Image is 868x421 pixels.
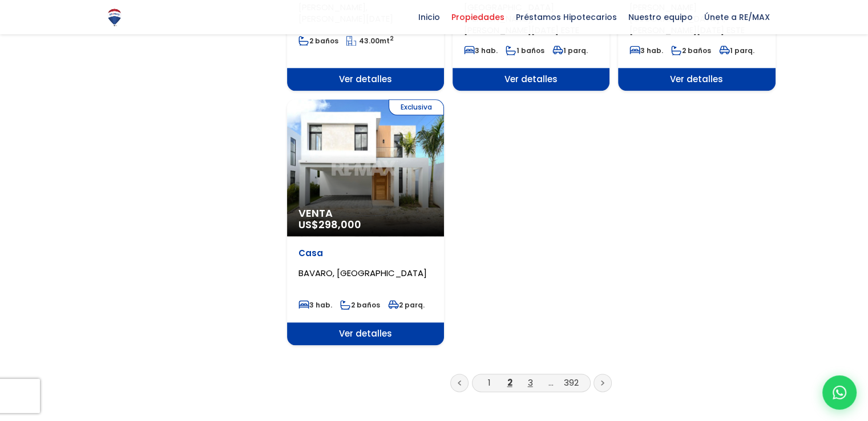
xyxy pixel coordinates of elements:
span: 2 baños [340,300,380,310]
span: 1 parq. [552,46,588,55]
span: Venta [298,208,433,219]
span: 2 baños [671,46,711,55]
span: BAVARO, [GEOGRAPHIC_DATA] [298,267,427,279]
a: 3 [528,377,533,388]
span: Ver detalles [287,68,444,91]
span: 3 hab. [464,46,498,55]
img: Logo de REMAX [104,7,124,27]
a: 392 [564,377,579,388]
a: ... [548,377,554,388]
sup: 2 [390,34,394,43]
span: 2 parq. [388,300,425,310]
span: Inicio [413,9,446,26]
a: 2 [507,377,512,388]
a: 1 [488,377,491,388]
span: Ver detalles [618,68,775,91]
span: mt [346,36,394,46]
a: Exclusiva Venta US$298,000 Casa BAVARO, [GEOGRAPHIC_DATA] 3 hab. 2 baños 2 parq. Ver detalles [287,99,444,345]
span: 2 baños [298,36,338,46]
span: Exclusiva [389,99,444,115]
span: Préstamos Hipotecarios [510,9,623,26]
span: 1 baños [506,46,544,55]
p: Casa [298,248,433,259]
span: 3 hab. [629,46,663,55]
span: Nuestro equipo [623,9,699,26]
span: 3 hab. [298,300,332,310]
span: US$ [298,217,361,232]
span: Únete a RE/MAX [699,9,776,26]
span: Ver detalles [287,322,444,345]
span: 43.00 [359,36,380,46]
span: Ver detalles [453,68,609,91]
span: 1 parq. [719,46,754,55]
span: 298,000 [318,217,361,232]
span: Propiedades [446,9,510,26]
